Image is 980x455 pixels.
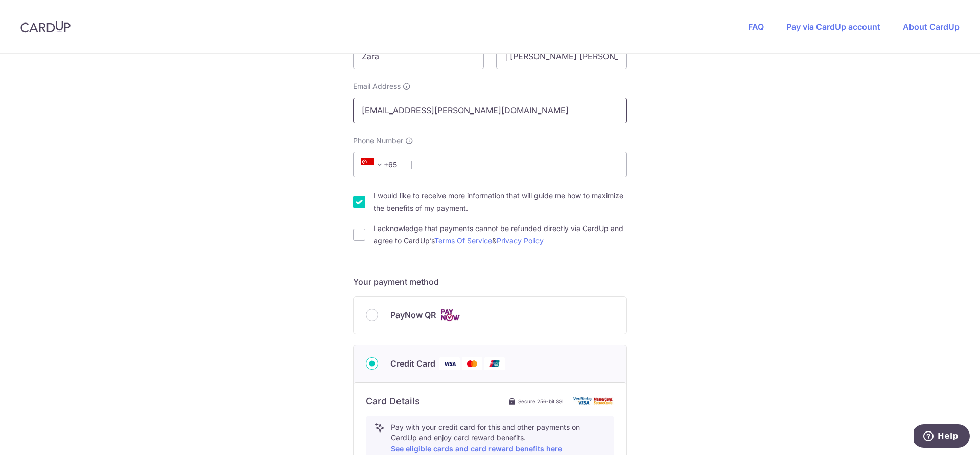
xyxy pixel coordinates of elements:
img: CardUp [20,20,71,33]
img: Cards logo [440,309,460,322]
h5: Your payment method [353,276,627,288]
label: I would like to receive more information that will guide me how to maximize the benefits of my pa... [374,190,627,214]
div: Credit Card Visa Mastercard Union Pay [366,357,614,370]
a: FAQ [748,21,764,32]
p: Pay with your credit card for this and other payments on CardUp and enjoy card reward benefits. [391,422,605,455]
img: card secure [573,397,614,405]
span: PayNow QR [390,309,436,321]
img: Union Pay [484,357,505,370]
div: PayNow QR Cards logo [366,309,614,322]
a: Privacy Policy [497,236,544,245]
a: Terms Of Service [434,236,492,245]
span: Phone Number [353,135,403,146]
input: First name [353,43,484,69]
img: Visa [439,357,460,370]
input: Email address [353,98,627,123]
span: +65 [361,158,386,171]
input: Last name [496,43,627,69]
span: +65 [358,158,404,171]
span: Email Address [353,81,401,92]
label: I acknowledge that payments cannot be refunded directly via CardUp and agree to CardUp’s & [374,222,627,247]
iframe: Opens a widget where you can find more information [914,424,970,450]
a: About CardUp [903,21,960,32]
a: See eligible cards and card reward benefits here [391,444,562,453]
h6: Card Details [366,395,420,407]
a: Pay via CardUp account [786,21,880,32]
img: Mastercard [462,357,482,370]
span: Secure 256-bit SSL [518,397,565,405]
span: Credit Card [390,357,435,370]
